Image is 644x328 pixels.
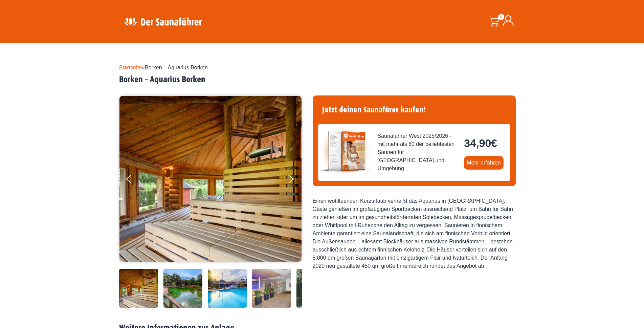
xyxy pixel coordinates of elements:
[119,65,142,70] a: Startseite
[318,124,372,178] img: der-saunafuehrer-2025-west.jpg
[119,65,208,70] span: »
[313,197,516,270] div: Einen wohltuenden Kurzurlaub verheißt das Aquarius in [GEOGRAPHIC_DATA]. Gäste genießen im großzü...
[491,137,497,149] span: €
[378,132,459,173] span: Saunaführer West 2025/2026 - mit mehr als 60 der beliebtesten Saunen für [GEOGRAPHIC_DATA] und Um...
[119,74,525,85] h2: Borken – Aquarius Borken
[126,172,143,189] button: Previous
[464,137,497,149] bdi: 34,90
[145,65,208,70] span: Borken – Aquarius Borken
[464,156,504,170] a: Mehr erfahren
[287,172,304,189] button: Next
[498,14,504,20] span: 0
[318,101,510,119] h4: Jetzt deinen Saunafürer kaufen!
